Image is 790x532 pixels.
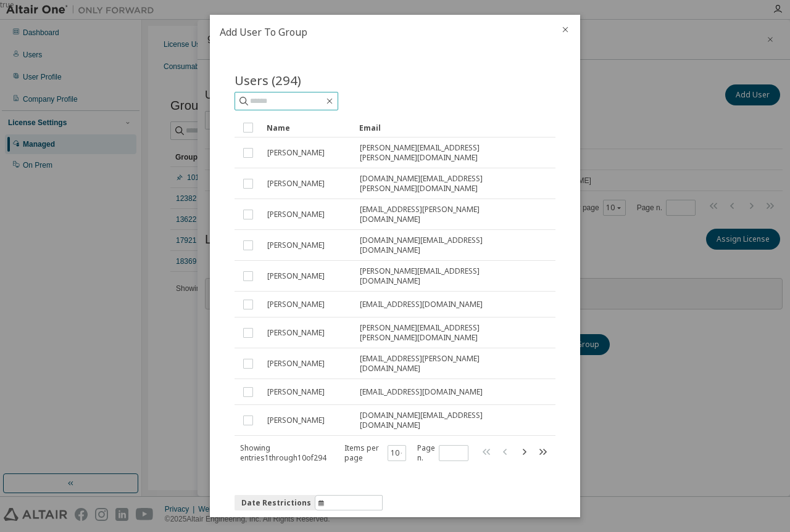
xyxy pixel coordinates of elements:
span: [PERSON_NAME] [267,415,325,425]
span: [PERSON_NAME] [267,271,325,281]
span: Date Restrictions [241,498,311,508]
span: [PERSON_NAME] [267,387,325,397]
span: [PERSON_NAME][EMAIL_ADDRESS][DOMAIN_NAME] [360,266,534,286]
span: [PERSON_NAME][EMAIL_ADDRESS][PERSON_NAME][DOMAIN_NAME] [360,143,534,163]
span: [DOMAIN_NAME][EMAIL_ADDRESS][DOMAIN_NAME] [360,235,534,255]
span: [PERSON_NAME][EMAIL_ADDRESS][PERSON_NAME][DOMAIN_NAME] [360,323,534,343]
span: [PERSON_NAME] [267,328,325,338]
span: [PERSON_NAME] [267,240,325,250]
span: [EMAIL_ADDRESS][PERSON_NAME][DOMAIN_NAME] [360,205,534,224]
h2: Add User To Group [210,15,551,49]
span: [EMAIL_ADDRESS][PERSON_NAME][DOMAIN_NAME] [360,354,534,374]
span: [DOMAIN_NAME][EMAIL_ADDRESS][PERSON_NAME][DOMAIN_NAME] [360,174,534,194]
span: Users (294) [235,72,301,89]
span: [EMAIL_ADDRESS][DOMAIN_NAME] [360,387,483,397]
span: Page n. [417,443,468,463]
span: [PERSON_NAME] [267,359,325,369]
span: [PERSON_NAME] [267,210,325,219]
span: [PERSON_NAME] [267,148,325,158]
span: Items per page [344,443,406,463]
span: [PERSON_NAME] [267,179,325,189]
button: information [235,495,383,510]
span: Showing entries 1 through 10 of 294 [240,443,326,463]
span: [EMAIL_ADDRESS][DOMAIN_NAME] [360,300,483,309]
button: 10 [391,448,403,458]
button: close [560,25,570,35]
span: [DOMAIN_NAME][EMAIL_ADDRESS][DOMAIN_NAME] [360,411,534,430]
div: Email [359,118,534,137]
span: [PERSON_NAME] [267,300,325,309]
div: Name [267,118,349,137]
